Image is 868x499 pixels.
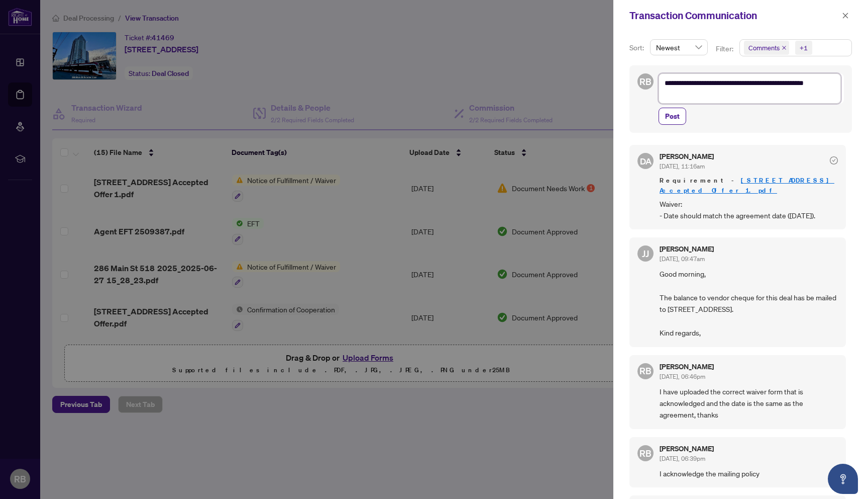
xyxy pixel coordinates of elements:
[660,445,714,452] h5: [PERSON_NAME]
[639,74,652,89] span: RB
[660,468,838,479] span: I acknowledge the mailing policy
[660,245,714,253] h5: [PERSON_NAME]
[782,45,787,50] span: close
[828,464,858,494] button: Open asap
[660,198,838,222] span: Waiver: - Date should match the agreement date ([DATE]).
[642,246,649,261] span: JJ
[660,363,714,370] h5: [PERSON_NAME]
[660,255,705,263] span: [DATE], 09:47am
[639,154,652,168] span: DA
[639,364,652,378] span: RB
[716,43,735,54] p: Filter:
[830,156,838,164] span: check-circle
[629,42,646,53] p: Sort:
[744,41,789,55] span: Comments
[660,455,705,462] span: [DATE], 06:39pm
[629,8,839,23] div: Transaction Communication
[665,108,680,124] span: Post
[660,162,705,170] span: [DATE], 11:16am
[660,176,834,195] a: [STREET_ADDRESS] Accepted Offer 1.pdf
[656,40,702,55] span: Newest
[660,153,714,160] h5: [PERSON_NAME]
[639,446,652,460] span: RB
[660,373,705,380] span: [DATE], 06:46pm
[748,43,780,53] span: Comments
[660,268,838,339] span: Good morning, The balance to vendor cheque for this deal has be mailed to [STREET_ADDRESS]. Kind ...
[842,12,849,19] span: close
[800,43,808,53] div: +1
[659,108,686,125] button: Post
[660,386,838,421] span: I have uploaded the correct waiver form that is acknowledged and the date is the same as the agre...
[660,176,838,196] span: Requirement -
